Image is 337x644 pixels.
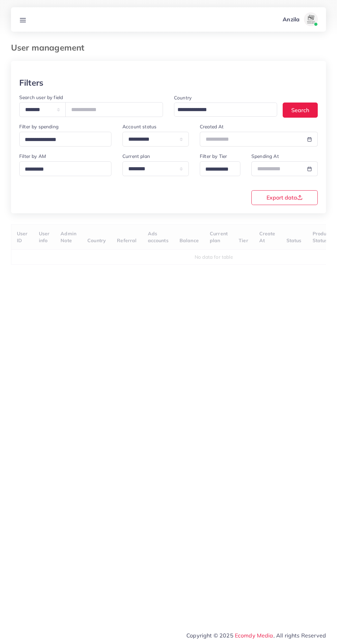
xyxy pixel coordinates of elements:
button: Search [283,103,318,117]
label: Account status [122,123,156,130]
label: Created At [200,123,224,130]
h3: Filters [19,78,43,88]
input: Search for option [175,105,268,115]
span: Copyright © 2025 [186,631,326,640]
label: Search user by field [19,94,63,101]
label: Filter by Tier [200,153,227,160]
div: Search for option [19,132,111,147]
input: Search for option [203,164,231,175]
label: Filter by AM [19,153,46,160]
label: Country [174,94,192,101]
img: avatar [304,12,318,26]
input: Search for option [22,135,102,145]
p: Anzila [283,15,300,23]
button: Export data [251,190,318,205]
span: Export data [267,195,303,200]
div: Search for option [200,161,240,176]
label: Current plan [122,153,150,160]
a: Anzilaavatar [279,12,320,26]
label: Spending At [251,153,279,160]
div: Search for option [174,103,277,117]
div: Search for option [19,161,111,176]
span: , All rights Reserved [273,631,326,640]
h3: User management [11,43,90,53]
input: Search for option [22,164,102,175]
a: Ecomdy Media [235,632,273,639]
label: Filter by spending [19,123,58,130]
